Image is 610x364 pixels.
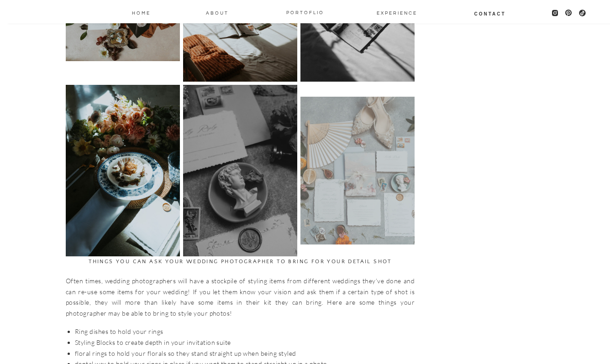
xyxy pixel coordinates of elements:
[75,326,415,337] li: Ring dishes to hold your rings
[66,256,415,267] h3: Things you can ask your wedding photographer to bring for your detail shot
[283,8,328,16] a: PORTOFLIO
[66,276,415,319] p: Often times, wedding photographers will have a stockpile of styling items from different weddings...
[66,85,180,256] img: 32 things to pack for your wedding day detail photos 5
[300,97,415,244] img: 32 things to pack for your wedding day detail photos 7
[75,337,415,348] li: Styling Blocks to create depth in your invitation suite
[75,348,415,359] li: floral rings to hold your florals so they stand straight up when being styled
[473,10,506,17] a: Contact
[377,9,410,16] a: EXPERIENCE
[183,85,297,256] img: 32 things to pack for your wedding day detail photos 6
[131,9,151,16] a: Home
[205,9,229,16] a: About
